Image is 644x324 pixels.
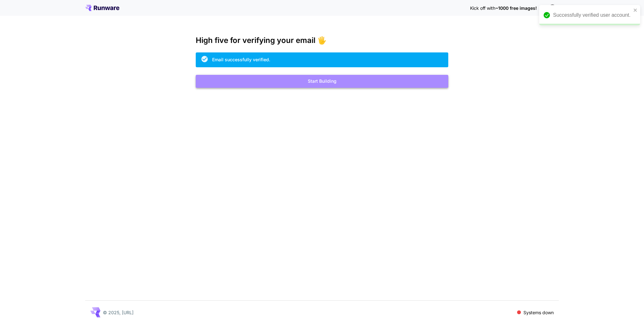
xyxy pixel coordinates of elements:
span: Kick off with [470,5,495,11]
p: Systems down [523,309,554,316]
button: close [633,8,638,13]
button: Start Building [196,75,448,88]
p: © 2025, [URL] [103,309,134,316]
h3: High five for verifying your email 🖐️ [196,36,448,45]
div: Successfully verified user account. [553,11,631,19]
div: Email successfully verified. [212,56,270,63]
button: In order to qualify for free credit, you need to sign up with a business email address and click ... [546,1,559,14]
span: ~1000 free images! 🎈 [495,5,544,11]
